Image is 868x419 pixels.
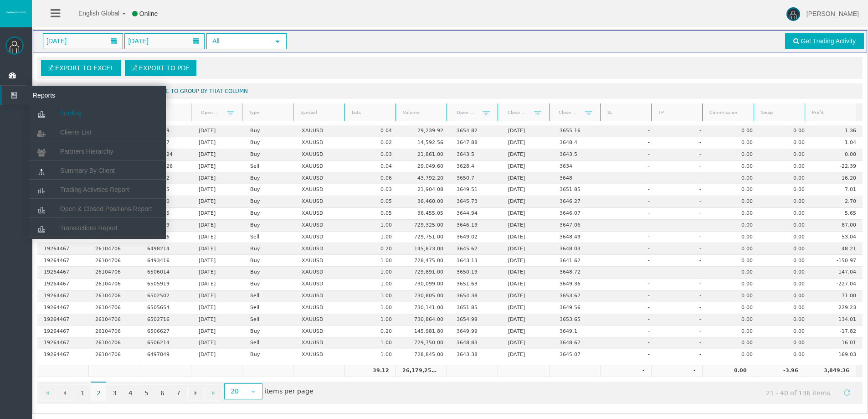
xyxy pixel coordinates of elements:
td: - [605,149,656,161]
td: -16.20 [811,172,863,184]
td: XAUUSD [295,196,347,208]
td: 26104706 [89,255,140,267]
td: Sell [244,232,295,243]
td: 3648 [553,172,605,184]
td: 3648.03 [553,243,605,255]
td: 6506825 [140,184,192,196]
a: Lots [346,107,394,119]
td: 6505919 [140,279,192,290]
td: - [656,208,708,220]
td: 0.05 [347,196,398,208]
td: 8004232 [140,172,192,184]
td: - [656,196,708,208]
td: 728,475.00 [398,255,450,267]
td: 730,805.00 [398,290,450,302]
td: 53.04 [811,232,863,243]
td: 0.00 [760,220,811,232]
td: [DATE] [502,184,553,196]
td: 6505654 [140,302,192,314]
td: 3644.94 [450,208,502,220]
td: [DATE] [502,137,553,149]
a: Type [244,107,292,119]
td: - [605,302,656,314]
td: 0.00 [760,149,811,161]
td: 0.00 [760,314,811,326]
td: -150.97 [811,255,863,267]
td: 3650.7 [450,172,502,184]
td: - [656,290,708,302]
td: 0.06 [347,172,398,184]
a: Swap [755,107,803,119]
td: Sell [244,314,295,326]
td: [DATE] [502,220,553,232]
td: 729,751.00 [398,232,450,243]
td: 0.00 [760,302,811,314]
td: 0.00 [760,184,811,196]
td: [DATE] [192,125,244,137]
td: Buy [244,149,295,161]
td: Buy [244,184,295,196]
td: 0.00 [708,196,759,208]
td: 3643.5 [450,149,502,161]
td: - [656,172,708,184]
td: 0.04 [347,125,398,137]
span: [DATE] [44,35,69,47]
td: 0.00 [760,279,811,290]
a: Close Time [502,106,534,119]
td: 0.00 [708,125,759,137]
td: 6498507 [140,137,192,149]
td: 145,873.00 [398,243,450,255]
td: XAUUSD [295,267,347,279]
td: -227.04 [811,279,863,290]
td: XAUUSD [295,149,347,161]
a: TP [653,107,701,119]
td: Buy [244,137,295,149]
td: 19264467 [37,314,89,326]
span: Get Trading Activity [801,37,856,45]
td: [DATE] [192,314,244,326]
td: - [656,125,708,137]
td: XAUUSD [295,314,347,326]
td: 3646.27 [553,196,605,208]
td: [DATE] [192,196,244,208]
td: 3649.51 [450,184,502,196]
td: 0.03 [347,184,398,196]
td: 87.00 [811,220,863,232]
td: Buy [244,326,295,337]
td: Buy [244,243,295,255]
td: 1.00 [347,314,398,326]
span: Transactions Report [60,224,118,232]
td: 0.00 [708,267,759,279]
td: Sell [244,161,295,173]
td: 2.70 [811,196,863,208]
td: - [605,255,656,267]
td: - [605,161,656,173]
td: 1.00 [347,255,398,267]
td: - [605,196,656,208]
td: - [605,314,656,326]
td: [DATE] [502,196,553,208]
td: 0.03 [347,149,398,161]
td: [DATE] [192,267,244,279]
td: 0.00 [708,243,759,255]
td: 0.00 [760,208,811,220]
td: 0.00 [708,184,759,196]
td: XAUUSD [295,184,347,196]
td: 3648.49 [553,232,605,243]
td: - [605,290,656,302]
td: [DATE] [502,314,553,326]
td: 3647.88 [450,137,502,149]
td: XAUUSD [295,220,347,232]
td: 19264467 [37,267,89,279]
td: Buy [244,172,295,184]
td: [DATE] [192,137,244,149]
td: [DATE] [502,208,553,220]
td: 6506014 [140,267,192,279]
td: 6501109 [140,220,192,232]
td: 26104706 [89,267,140,279]
td: 0.00 [708,137,759,149]
span: Clients List [60,129,91,136]
td: Buy [244,267,295,279]
a: Trading [29,105,166,121]
td: [DATE] [502,243,553,255]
